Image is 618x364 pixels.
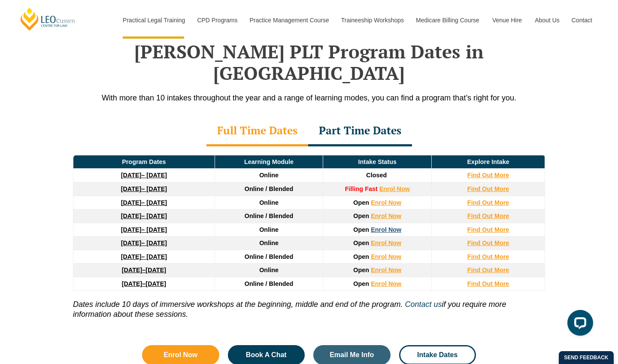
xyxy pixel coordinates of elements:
[371,212,401,219] a: Enrol Now
[145,280,166,287] span: [DATE]
[116,2,191,39] a: Practical Legal Training
[121,185,142,192] strong: [DATE]
[121,226,167,233] a: [DATE]– [DATE]
[245,253,294,260] span: Online / Blended
[467,172,509,179] a: Find Out More
[245,280,294,287] span: Online / Blended
[122,280,142,287] strong: [DATE]
[259,199,279,206] span: Online
[121,185,167,192] a: [DATE]– [DATE]
[206,116,308,146] div: Full Time Dates
[259,172,279,179] span: Online
[405,300,442,309] a: Contact us
[371,280,401,287] a: Enrol Now
[371,253,401,260] a: Enrol Now
[243,2,335,39] a: Practice Management Course
[353,267,369,273] span: Open
[121,226,142,233] strong: [DATE]
[371,267,401,273] a: Enrol Now
[245,185,294,192] span: Online / Blended
[73,155,215,169] td: Program Dates
[467,240,509,246] a: Find Out More
[121,253,167,260] a: [DATE]– [DATE]
[335,2,409,39] a: Traineeship Workshops
[121,240,167,246] a: [DATE]– [DATE]
[164,352,197,358] span: Enrol Now
[366,172,387,179] span: Closed
[417,352,457,358] span: Intake Dates
[64,93,554,103] p: With more than 10 intakes throughout the year and a range of learning modes, you can find a progr...
[432,155,545,169] td: Explore Intake
[486,2,528,39] a: Venue Hire
[122,267,142,273] strong: [DATE]
[121,240,142,246] strong: [DATE]
[121,212,142,219] strong: [DATE]
[64,41,554,84] h2: [PERSON_NAME] PLT Program Dates in [GEOGRAPHIC_DATA]
[353,253,369,260] span: Open
[121,172,142,179] strong: [DATE]
[121,199,167,206] a: [DATE]– [DATE]
[246,352,287,358] span: Book A Chat
[259,267,279,273] span: Online
[145,267,166,273] span: [DATE]
[353,240,369,246] span: Open
[371,240,401,246] a: Enrol Now
[122,267,166,273] a: [DATE]–[DATE]
[353,212,369,219] span: Open
[409,2,486,39] a: Medicare Billing Course
[565,2,599,39] a: Contact
[379,185,410,192] a: Enrol Now
[215,155,323,169] td: Learning Module
[467,280,509,287] a: Find Out More
[467,212,509,219] a: Find Out More
[259,240,279,246] span: Online
[528,2,565,39] a: About Us
[467,226,509,233] a: Find Out More
[191,2,243,39] a: CPD Programs
[121,199,142,206] strong: [DATE]
[73,300,403,309] i: Dates include 10 days of immersive workshops at the beginning, middle and end of the program.
[121,253,142,260] strong: [DATE]
[353,280,369,287] span: Open
[371,226,401,233] a: Enrol Now
[121,212,167,219] a: [DATE]– [DATE]
[308,116,412,146] div: Part Time Dates
[19,7,76,31] a: [PERSON_NAME] Centre for Law
[353,199,369,206] span: Open
[353,226,369,233] span: Open
[245,212,294,219] span: Online / Blended
[467,267,509,273] a: Find Out More
[122,280,166,287] a: [DATE]–[DATE]
[560,306,597,343] iframe: LiveChat chat widget
[467,199,509,206] a: Find Out More
[467,253,509,260] a: Find Out More
[323,155,432,169] td: Intake Status
[330,352,374,358] span: Email Me Info
[467,185,509,192] a: Find Out More
[371,199,401,206] a: Enrol Now
[73,291,545,320] p: if you require more information about these sessions.
[259,226,279,233] span: Online
[121,172,167,179] a: [DATE]– [DATE]
[345,185,378,192] strong: Filling Fast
